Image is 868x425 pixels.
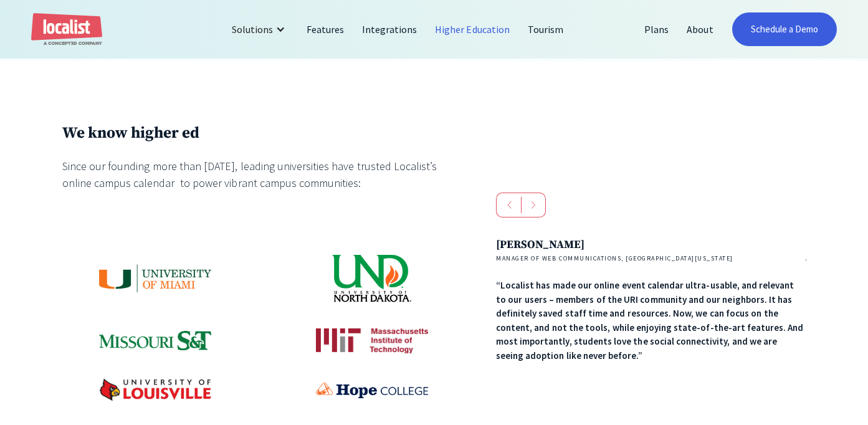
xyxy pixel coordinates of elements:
[496,193,522,217] div: previous slide
[232,22,273,37] div: Solutions
[678,14,722,44] a: About
[519,14,573,44] a: Tourism
[636,14,678,44] a: Plans
[62,123,465,143] h3: We know higher ed
[732,12,837,46] a: Schedule a Demo
[298,14,353,44] a: Features
[426,14,519,44] a: Higher Education
[353,14,426,44] a: Integrations
[99,331,211,350] img: Missouri S&T logo
[521,193,546,217] div: next slide
[31,13,102,46] a: home
[99,264,211,293] img: University of Miami logo
[316,328,428,353] img: Massachusetts Institute of Technology logo
[496,193,806,363] div: carousel
[99,378,211,401] img: University of Louisville logo
[62,158,465,191] div: Since our founding more than [DATE], leading universities have trusted Localist’s online campus c...
[331,254,413,303] img: University of North Dakota logo
[496,279,806,363] div: “Localist has made our online event calendar ultra-usable, and relevant to our users – members of...
[222,14,298,44] div: Solutions
[496,237,584,252] strong: [PERSON_NAME]
[496,254,806,263] h4: Manager of Web Communications, [GEOGRAPHIC_DATA][US_STATE]
[496,236,806,363] div: 2 of 3
[316,383,428,398] img: Hope College logo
